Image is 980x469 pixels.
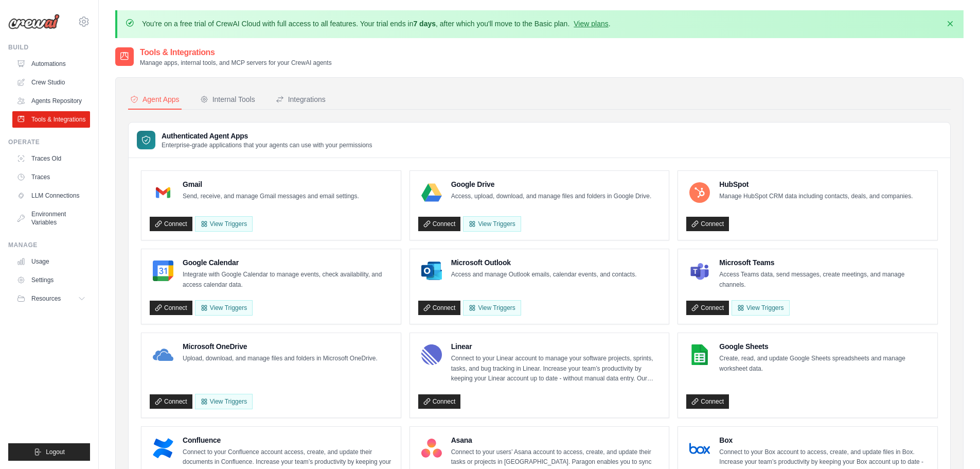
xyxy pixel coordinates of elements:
[413,20,436,28] strong: 7 days
[719,257,929,268] h4: Microsoft Teams
[276,94,326,105] div: Integrations
[8,138,90,146] div: Operate
[421,438,442,459] img: Asana Logo
[183,179,359,189] h4: Gmail
[451,435,661,445] h4: Asana
[421,260,442,281] img: Microsoft Outlook Logo
[451,270,637,280] p: Access and manage Outlook emails, calendar events, and contacts.
[274,90,328,110] button: Integrations
[689,182,710,203] img: HubSpot Logo
[140,46,332,59] h2: Tools & Integrations
[153,438,173,459] img: Confluence Logo
[686,394,729,409] a: Connect
[689,260,710,281] img: Microsoft Teams Logo
[689,344,710,365] img: Google Sheets Logo
[12,150,90,167] a: Traces Old
[421,344,442,365] img: Linear Logo
[451,179,652,189] h4: Google Drive
[719,435,929,445] h4: Box
[153,344,173,365] img: Microsoft OneDrive Logo
[689,438,710,459] img: Box Logo
[418,394,461,409] a: Connect
[183,270,393,290] p: Integrate with Google Calendar to manage events, check availability, and access calendar data.
[183,354,378,364] p: Upload, download, and manage files and folders in Microsoft OneDrive.
[12,74,90,91] a: Crew Studio
[195,216,253,232] : View Triggers
[198,90,257,110] button: Internal Tools
[12,111,90,128] a: Tools & Integrations
[140,59,332,67] p: Manage apps, internal tools, and MCP servers for your CrewAI agents
[142,19,611,29] p: You're on a free trial of CrewAI Cloud with full access to all features. Your trial ends in , aft...
[8,443,90,461] button: Logout
[12,253,90,270] a: Usage
[451,354,661,384] p: Connect to your Linear account to manage your software projects, sprints, tasks, and bug tracking...
[12,93,90,109] a: Agents Repository
[150,217,192,231] a: Connect
[719,341,929,352] h4: Google Sheets
[150,394,192,409] a: Connect
[31,294,61,303] span: Resources
[12,290,90,307] button: Resources
[421,182,442,203] img: Google Drive Logo
[451,341,661,352] h4: Linear
[451,192,652,202] p: Access, upload, download, and manage files and folders in Google Drive.
[574,20,608,28] a: View plans
[12,187,90,204] a: LLM Connections
[12,206,90,231] a: Environment Variables
[162,131,372,141] h3: Authenticated Agent Apps
[8,241,90,249] div: Manage
[195,300,253,316] button: View Triggers
[686,301,729,315] a: Connect
[719,179,913,189] h4: HubSpot
[719,270,929,290] p: Access Teams data, send messages, create meetings, and manage channels.
[8,43,90,51] div: Build
[463,300,521,316] : View Triggers
[719,192,913,202] p: Manage HubSpot CRM data including contacts, deals, and companies.
[130,94,180,105] div: Agent Apps
[128,90,182,110] button: Agent Apps
[46,448,65,456] span: Logout
[451,257,637,268] h4: Microsoft Outlook
[195,394,253,409] : View Triggers
[463,216,521,232] : View Triggers
[8,14,60,29] img: Logo
[183,435,393,445] h4: Confluence
[12,56,90,72] a: Automations
[12,272,90,288] a: Settings
[200,94,255,105] div: Internal Tools
[418,217,461,231] a: Connect
[183,192,359,202] p: Send, receive, and manage Gmail messages and email settings.
[162,141,372,149] p: Enterprise-grade applications that your agents can use with your permissions
[418,301,461,315] a: Connect
[12,169,90,185] a: Traces
[153,260,173,281] img: Google Calendar Logo
[183,257,393,268] h4: Google Calendar
[153,182,173,203] img: Gmail Logo
[150,301,192,315] a: Connect
[732,300,789,316] : View Triggers
[183,341,378,352] h4: Microsoft OneDrive
[719,354,929,374] p: Create, read, and update Google Sheets spreadsheets and manage worksheet data.
[686,217,729,231] a: Connect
